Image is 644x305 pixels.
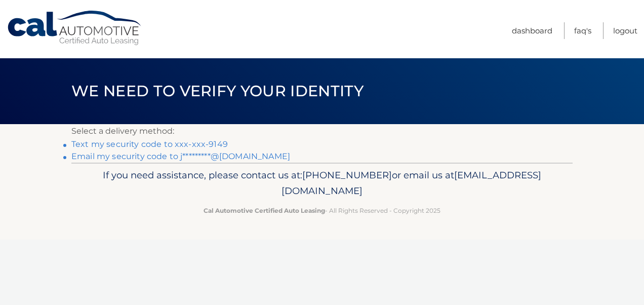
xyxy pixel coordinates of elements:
span: [PHONE_NUMBER] [302,169,392,181]
a: FAQ's [574,22,591,39]
a: Cal Automotive [7,10,143,46]
a: Email my security code to j*********@[DOMAIN_NAME] [71,151,290,161]
a: Dashboard [512,22,552,39]
a: Text my security code to xxx-xxx-9149 [71,139,228,149]
p: If you need assistance, please contact us at: or email us at [78,167,566,200]
p: - All Rights Reserved - Copyright 2025 [78,205,566,216]
a: Logout [613,22,637,39]
strong: Cal Automotive Certified Auto Leasing [204,207,325,214]
p: Select a delivery method: [71,124,573,138]
span: We need to verify your identity [71,82,364,100]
